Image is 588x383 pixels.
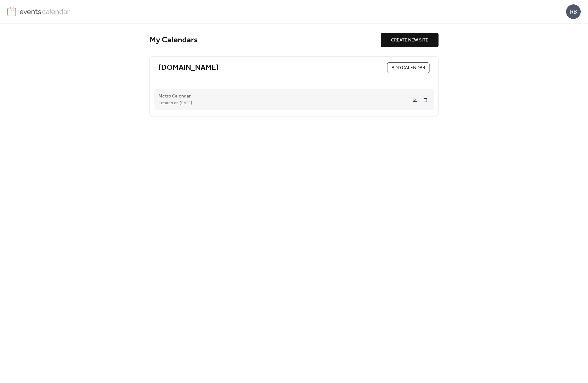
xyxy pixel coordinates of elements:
[159,63,219,73] a: [DOMAIN_NAME]
[159,93,191,100] span: Metro Calendar
[20,7,70,16] img: logo-type
[159,100,192,107] span: Created on [DATE]
[391,37,428,44] span: CREATE NEW SITE
[387,62,429,73] button: ADD CALENDAR
[381,33,439,47] button: CREATE NEW SITE
[159,95,191,98] a: Metro Calendar
[149,35,381,45] div: My Calendars
[392,65,425,72] span: ADD CALENDAR
[566,4,581,19] div: RB
[7,7,16,16] img: logo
